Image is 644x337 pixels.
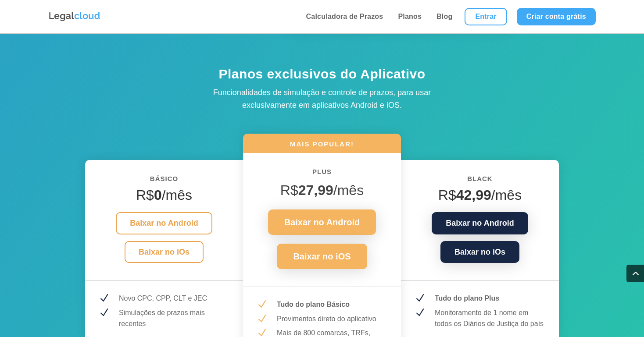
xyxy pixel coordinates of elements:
strong: Tudo do plano Plus [435,294,499,302]
a: Baixar no iOs [440,241,519,263]
h4: R$ /mês [414,187,546,208]
span: N [414,307,425,318]
h6: PLUS [256,166,388,182]
p: Provimentos direto do aplicativo [277,313,388,325]
strong: 42,99 [456,187,491,203]
a: Baixar no Android [268,209,376,235]
h6: MAIS POPULAR! [243,139,401,153]
h6: BÁSICO [98,173,230,189]
span: N [98,293,109,304]
a: Baixar no Android [116,212,212,234]
h4: R$ /mês [98,187,230,208]
img: Logo da Legalcloud [48,11,101,22]
p: Funcionalidades de simulação e controle de prazos, para usar exclusivamente em aplicativos Androi... [190,86,454,112]
strong: 0 [154,187,162,203]
strong: Tudo do plano Básico [277,301,350,308]
p: Monitoramento de 1 nome em todos os Diários de Justiça do país [435,307,546,330]
span: N [414,293,425,304]
p: Novo CPC, CPP, CLT e JEC [119,293,230,304]
h4: Planos exclusivos do Aplicativo [168,65,476,87]
span: N [256,299,267,310]
p: Simulações de prazos mais recentes [119,307,230,330]
strong: 27,99 [298,182,333,198]
span: R$ /mês [280,182,364,198]
span: N [98,307,109,318]
span: N [256,313,267,324]
a: Baixar no iOS [277,244,367,269]
a: Baixar no Android [432,212,528,234]
a: Baixar no iOs [125,241,204,263]
h6: Black [414,173,546,189]
a: Entrar [465,8,507,25]
a: Criar conta grátis [517,8,596,25]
